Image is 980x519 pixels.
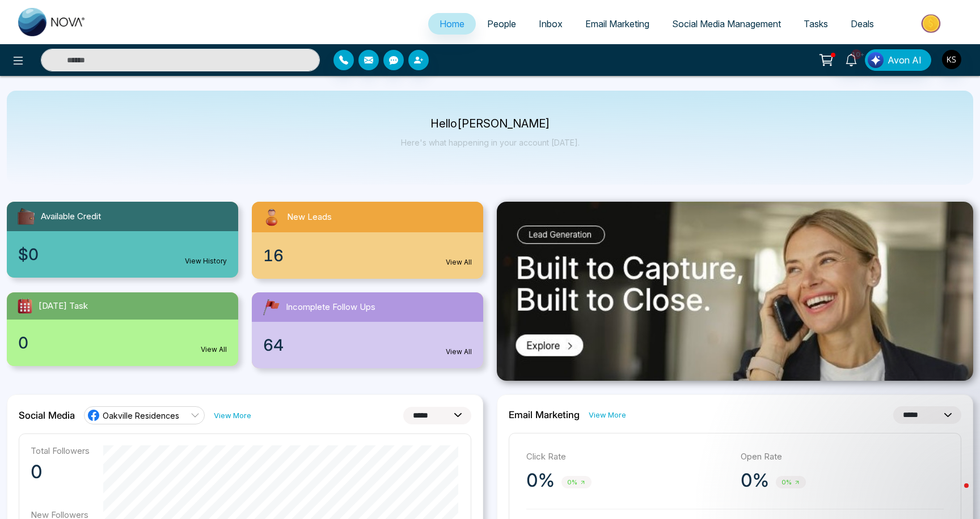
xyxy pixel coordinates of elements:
a: Deals [839,13,885,35]
a: New Leads16View All [245,202,490,279]
a: View More [214,410,251,421]
span: Social Media Management [672,18,781,29]
img: . [497,202,973,381]
a: 10+ [838,49,865,69]
p: 0% [741,469,769,492]
a: View History [185,256,227,266]
span: [DATE] Task [39,300,88,313]
span: 0% [561,476,592,489]
span: 64 [263,333,284,357]
p: 0% [526,469,555,492]
a: Home [428,13,476,35]
img: Nova CRM Logo [18,8,86,36]
button: Avon AI [865,49,931,71]
img: followUps.svg [261,297,281,317]
p: 0 [31,461,90,483]
img: Market-place.gif [891,11,973,36]
a: Tasks [792,13,839,35]
a: Incomplete Follow Ups64View All [245,292,490,368]
span: Email Marketing [585,18,649,29]
span: Inbox [539,18,563,29]
span: Oakville Residences [103,410,179,421]
a: People [476,13,527,35]
span: Incomplete Follow Ups [286,301,375,314]
a: View All [446,347,472,357]
span: 10+ [851,49,861,59]
span: 0 [18,331,28,355]
span: People [487,18,516,29]
span: $0 [18,243,39,266]
a: Email Marketing [574,13,661,35]
span: Home [440,18,464,29]
h2: Email Marketing [509,409,580,420]
span: New Leads [287,211,332,224]
p: Open Rate [741,450,944,463]
a: Inbox [527,13,574,35]
p: Hello [PERSON_NAME] [401,119,580,129]
span: Deals [851,18,874,29]
span: Avon AI [888,53,922,67]
img: availableCredit.svg [16,206,36,227]
h2: Social Media [19,410,75,421]
img: Lead Flow [868,52,884,68]
img: todayTask.svg [16,297,34,315]
img: newLeads.svg [261,206,282,228]
a: View All [446,257,472,267]
span: 16 [263,244,284,267]
p: Total Followers [31,445,90,456]
iframe: Intercom live chat [941,480,969,508]
img: User Avatar [942,50,961,69]
a: Social Media Management [661,13,792,35]
span: Available Credit [41,210,101,223]
p: Here's what happening in your account [DATE]. [401,138,580,147]
a: View All [201,344,227,355]
span: Tasks [804,18,828,29]
p: Click Rate [526,450,729,463]
a: View More [589,410,626,420]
